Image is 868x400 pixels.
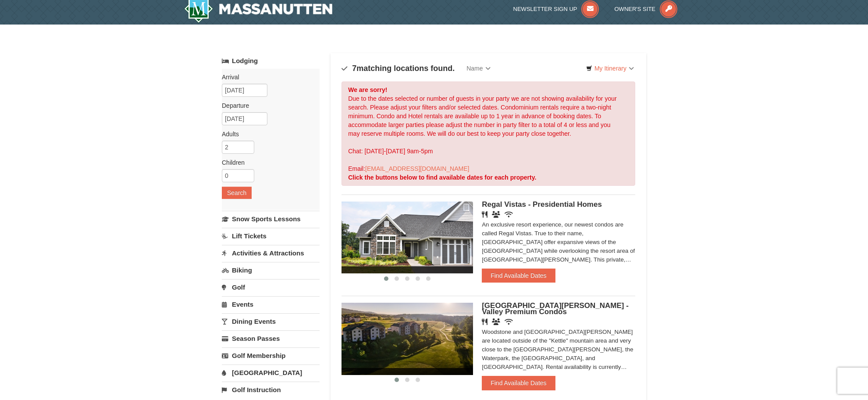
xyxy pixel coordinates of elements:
a: Lift Tickets [222,228,320,244]
a: Golf [222,279,320,295]
a: Snow Sports Lessons [222,211,320,227]
a: Lodging [222,53,320,69]
a: Golf Membership [222,347,320,364]
strong: We are sorry! [348,86,387,93]
h4: matching locations found. [342,64,455,73]
a: Owner's Site [615,6,678,12]
a: Name [460,60,497,77]
label: Arrival [222,73,313,81]
div: Woodstone and [GEOGRAPHIC_DATA][PERSON_NAME] are located outside of the "Kettle" mountain area an... [482,328,635,372]
div: Due to the dates selected or number of guests in your party we are not showing availability for y... [342,81,635,186]
span: 7 [352,64,356,73]
a: Golf Instruction [222,382,320,398]
button: Search [222,187,252,199]
a: Newsletter Sign Up [513,6,599,12]
i: Banquet Facilities [492,319,500,325]
span: Owner's Site [615,6,656,12]
a: Activities & Attractions [222,245,320,261]
a: Events [222,296,320,312]
a: Biking [222,262,320,278]
span: Regal Vistas - Presidential Homes [482,200,602,209]
button: Find Available Dates [482,269,555,283]
i: Banquet Facilities [492,211,500,218]
a: [GEOGRAPHIC_DATA] [222,365,320,381]
button: Find Available Dates [482,376,555,390]
i: Restaurant [482,211,487,218]
a: My Itinerary [580,62,640,75]
div: An exclusive resort experience, our newest condos are called Regal Vistas. True to their name, [G... [482,220,635,264]
span: Newsletter Sign Up [513,6,577,12]
i: Restaurant [482,319,487,325]
a: [EMAIL_ADDRESS][DOMAIN_NAME] [365,165,469,172]
label: Adults [222,130,313,138]
span: [GEOGRAPHIC_DATA][PERSON_NAME] - Valley Premium Condos [482,301,629,316]
i: Wireless Internet (free) [505,319,513,325]
a: Season Passes [222,330,320,347]
label: Departure [222,101,313,110]
a: Dining Events [222,313,320,329]
label: Children [222,158,313,167]
i: Wireless Internet (free) [505,211,513,218]
strong: Click the buttons below to find available dates for each property. [348,174,536,181]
